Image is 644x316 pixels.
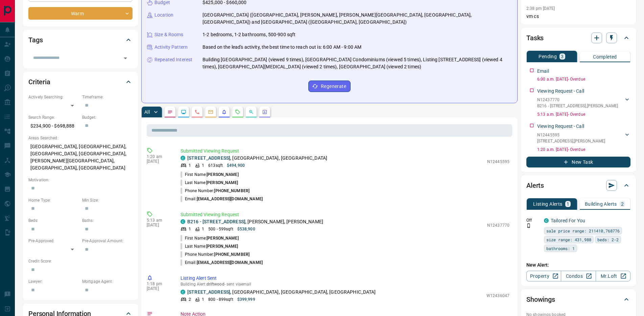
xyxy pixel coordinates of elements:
[154,31,184,38] p: Size & Rooms
[28,258,133,264] p: Credit Score:
[237,226,255,232] p: $538,900
[526,13,630,20] p: vm cs
[144,110,150,114] p: All
[526,177,630,194] div: Alerts
[537,76,630,82] p: 6:00 a.m. [DATE] - Overdue
[147,286,170,291] p: [DATE]
[187,289,230,295] a: [STREET_ADDRESS]
[181,109,186,115] svg: Lead Browsing Activity
[187,218,323,225] p: , [PERSON_NAME], [PERSON_NAME]
[533,202,563,206] p: Listing Alerts
[537,132,605,138] p: N12445595
[154,56,192,63] p: Repeated Interest
[189,226,191,232] p: 1
[154,44,188,51] p: Activity Pattern
[526,271,561,281] a: Property
[546,245,575,252] span: bathrooms: 1
[82,278,133,285] p: Mortgage Agent:
[167,109,173,115] svg: Notes
[181,172,239,178] p: First Name:
[235,109,240,115] svg: Requests
[537,95,630,110] div: N12437770B216 - [STREET_ADDRESS],[PERSON_NAME]
[585,202,617,206] p: Building Alerts
[28,141,133,174] p: [GEOGRAPHIC_DATA], [GEOGRAPHIC_DATA], [GEOGRAPHIC_DATA], [GEOGRAPHIC_DATA], [PERSON_NAME][GEOGRAP...
[181,219,185,224] div: condos.ca
[537,138,605,144] p: [STREET_ADDRESS] , [PERSON_NAME]
[202,56,512,70] p: Building [GEOGRAPHIC_DATA] (viewed 9 times), [GEOGRAPHIC_DATA] Condominiums (viewed 5 times), Lis...
[526,291,630,308] div: Showings
[28,278,79,285] p: Lawyer:
[621,202,624,206] p: 2
[537,88,584,95] p: Viewing Request - Call
[82,197,133,203] p: Min Size:
[197,260,263,265] span: [EMAIL_ADDRESS][DOMAIN_NAME]
[82,218,133,224] p: Baths:
[539,54,557,59] p: Pending
[487,222,509,228] p: N12437770
[154,12,173,19] p: Location
[593,54,617,59] p: Completed
[237,296,255,302] p: $399,999
[202,12,512,26] p: [GEOGRAPHIC_DATA] ([GEOGRAPHIC_DATA], [PERSON_NAME], [PERSON_NAME][GEOGRAPHIC_DATA], [GEOGRAPHIC_...
[207,282,224,287] span: driftwood
[546,227,620,234] span: sale price range: 211410,768776
[82,114,133,120] p: Budget:
[561,271,596,281] a: Condos
[526,6,555,11] p: 2:38 pm [DATE]
[28,218,79,224] p: Beds:
[537,131,630,145] div: N12445595[STREET_ADDRESS],[PERSON_NAME]
[208,226,233,232] p: 500 - 599 sqft
[202,296,204,302] p: 1
[202,44,361,51] p: Based on the lead's activity, the best time to reach out is: 6:00 AM - 9:00 AM
[181,290,185,294] div: condos.ca
[202,162,204,168] p: 1
[147,154,170,159] p: 1:20 am
[28,114,79,120] p: Search Range:
[526,217,540,223] p: Off
[121,53,130,63] button: Open
[596,271,630,281] a: Mr.Loft
[206,180,238,185] span: [PERSON_NAME]
[197,197,263,201] span: [EMAIL_ADDRESS][DOMAIN_NAME]
[28,120,79,132] p: $234,900 - $698,888
[194,109,200,115] svg: Calls
[28,197,79,203] p: Home Type:
[208,296,233,302] p: 800 - 899 sqft
[189,296,191,302] p: 2
[181,148,509,155] p: Submitted Viewing Request
[181,259,263,266] p: Email:
[544,218,549,223] div: condos.ca
[202,31,295,38] p: 1-2 bedrooms, 1-2 bathrooms, 500-900 sqft
[147,281,170,286] p: 1:18 pm
[28,177,133,183] p: Motivation:
[28,32,133,48] div: Tags
[147,223,170,227] p: [DATE]
[181,243,238,249] p: Last Name:
[147,159,170,164] p: [DATE]
[189,162,191,168] p: 1
[28,94,79,100] p: Actively Searching:
[308,81,351,92] button: Regenerate
[227,162,245,168] p: $494,900
[248,109,254,115] svg: Opportunities
[597,236,619,243] span: beds: 2-2
[487,159,509,165] p: N12445595
[208,109,213,115] svg: Emails
[526,157,630,167] button: New Task
[262,109,267,115] svg: Agent Actions
[181,196,263,202] p: Email:
[551,218,585,223] a: Tailored For You
[537,146,630,153] p: 1:20 a.m. [DATE] - Overdue
[28,76,50,87] h2: Criteria
[181,275,509,282] p: Listing Alert Sent
[181,251,249,257] p: Phone Number:
[207,172,238,177] span: [PERSON_NAME]
[187,155,327,162] p: , [GEOGRAPHIC_DATA], [GEOGRAPHIC_DATA]
[526,294,555,305] h2: Showings
[526,180,544,191] h2: Alerts
[147,218,170,223] p: 5:13 am
[187,155,230,161] a: [STREET_ADDRESS]
[202,226,204,232] p: 1
[537,123,584,130] p: Viewing Request - Call
[214,188,249,193] span: [PHONE_NUMBER]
